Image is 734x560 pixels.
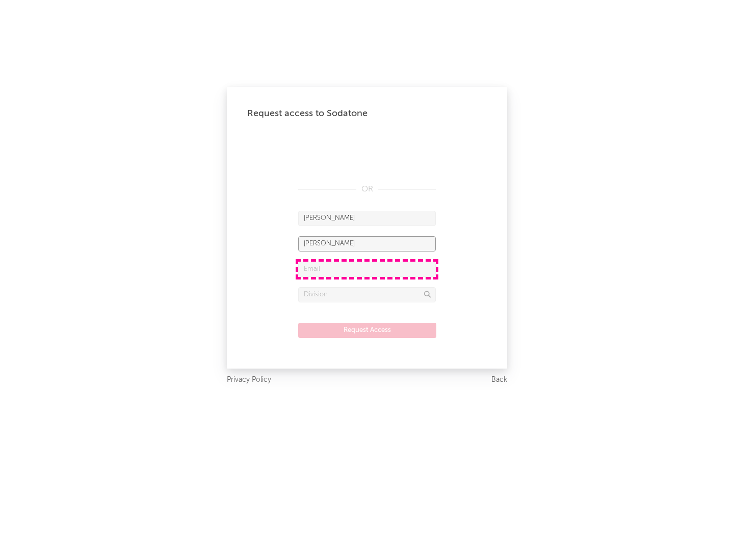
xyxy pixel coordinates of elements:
[491,374,507,386] a: Back
[298,183,436,195] div: OR
[298,236,436,251] input: Last Name
[298,287,436,302] input: Division
[298,262,436,277] input: Email
[247,107,487,120] div: Request access to Sodatone
[227,374,271,386] a: Privacy Policy
[298,323,436,338] button: Request Access
[298,211,436,226] input: First Name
